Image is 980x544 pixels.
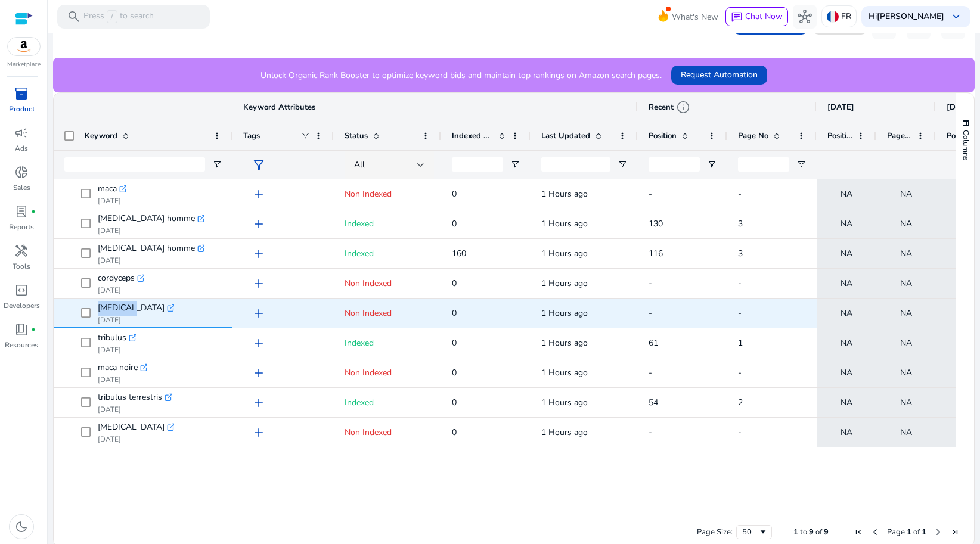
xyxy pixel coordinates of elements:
[649,367,652,378] span: -
[8,38,40,55] img: amazon.svg
[809,527,814,537] span: 9
[98,434,174,444] p: [DATE]
[697,527,733,537] div: Page Size:
[243,102,315,113] span: Keyword Attributes
[107,10,117,23] span: /
[793,5,817,29] button: hub
[900,182,912,206] span: NA
[950,527,960,537] div: Last Page
[98,405,172,414] p: [DATE]
[452,427,457,438] span: 0
[252,366,266,380] span: add
[841,420,852,444] span: NA
[913,527,920,537] span: of
[870,527,880,537] div: Previous Page
[452,130,494,141] span: Indexed Products
[345,337,374,349] span: Indexed
[947,102,973,113] span: [DATE]
[83,10,154,23] p: Press to search
[64,157,205,172] input: Keyword Filter Input
[541,278,588,289] span: 1 Hours ago
[841,182,852,206] span: NA
[252,396,266,410] span: add
[252,276,266,291] span: add
[345,218,374,229] span: Indexed
[824,527,829,537] span: 9
[14,126,29,140] span: campaign
[98,181,117,197] span: maca
[452,188,457,200] span: 0
[827,102,854,113] span: [DATE]
[452,307,457,319] span: 0
[452,278,457,289] span: 0
[98,359,138,376] span: maca noire
[252,187,266,201] span: add
[98,345,136,355] p: [DATE]
[85,130,117,141] span: Keyword
[815,527,822,537] span: of
[345,367,392,378] span: Non Indexed
[354,159,365,170] span: All
[649,157,700,172] input: Position Filter Input
[736,525,772,539] div: Page Size
[452,157,503,172] input: Indexed Products Filter Input
[649,337,658,349] span: 61
[13,182,30,193] p: Sales
[345,427,392,438] span: Non Indexed
[707,160,717,169] button: Open Filter Menu
[738,248,743,259] span: 3
[960,130,971,160] span: Columns
[510,160,520,169] button: Open Filter Menu
[252,158,266,172] span: filter_alt
[98,389,162,406] span: tribulus terrestris
[725,7,788,26] button: chatChat Now
[672,7,718,27] span: What's New
[15,143,28,154] p: Ads
[98,375,147,384] p: [DATE]
[731,11,743,23] span: chat
[9,104,35,114] p: Product
[649,397,658,408] span: 54
[841,271,852,296] span: NA
[67,10,81,24] span: search
[738,307,742,319] span: -
[452,367,457,378] span: 0
[676,100,690,114] span: info
[681,69,758,81] span: Request Automation
[649,307,652,319] span: -
[841,360,852,385] span: NA
[14,244,29,258] span: handyman
[98,240,195,257] span: [MEDICAL_DATA] homme
[900,301,912,325] span: NA
[212,160,222,169] button: Open Filter Menu
[738,427,742,438] span: -
[738,218,743,229] span: 3
[98,419,165,436] span: [MEDICAL_DATA]
[14,322,29,337] span: book_4
[541,157,610,172] input: Last Updated Filter Input
[618,160,627,169] button: Open Filter Menu
[738,278,742,289] span: -
[13,261,30,272] p: Tools
[252,425,266,440] span: add
[738,367,742,378] span: -
[252,217,266,231] span: add
[7,60,41,69] p: Marketplace
[649,100,690,114] div: Recent
[31,327,36,332] span: fiber_manual_record
[345,130,368,141] span: Status
[345,248,374,259] span: Indexed
[98,196,126,206] p: [DATE]
[649,278,652,289] span: -
[345,278,392,289] span: Non Indexed
[98,210,195,227] span: [MEDICAL_DATA] homme
[541,397,588,408] span: 1 Hours ago
[98,285,144,295] p: [DATE]
[745,11,783,22] span: Chat Now
[900,420,912,444] span: NA
[796,160,806,169] button: Open Filter Menu
[827,130,852,141] span: Position
[9,222,34,232] p: Reports
[14,165,29,179] span: donut_small
[900,271,912,296] span: NA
